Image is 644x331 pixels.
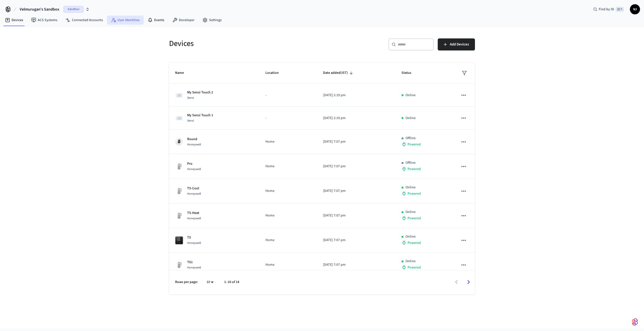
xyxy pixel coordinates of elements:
[265,164,311,169] p: Home
[187,119,194,123] span: Sensi
[20,6,59,12] span: Velmurugan's Sandbox
[187,260,201,265] p: T61
[616,7,624,12] span: ⌘ K
[323,262,389,267] p: [DATE] 7:07 pm
[408,142,421,147] span: Powered
[187,137,201,142] p: Round
[169,63,475,326] table: sticky table
[175,138,183,146] img: honeywell_round
[323,93,389,98] p: [DATE] 2:19 pm
[265,69,285,77] span: Location
[187,241,201,245] span: Honeywell
[187,167,201,171] span: Honeywell
[323,164,389,169] p: [DATE] 7:07 pm
[187,96,194,100] span: Sensi
[175,280,198,285] p: Rows per page:
[175,69,190,77] span: Name
[408,265,421,270] span: Powered
[630,4,640,14] button: VJ
[175,187,183,195] img: thermostat_fallback
[406,259,416,264] p: Online
[187,192,201,196] span: Honeywell
[61,16,107,25] a: Connected Accounts
[187,210,201,216] p: T5-Heat
[224,280,239,285] p: 1–10 of 14
[169,38,319,49] h5: Devices
[401,69,418,77] span: Status
[438,38,475,50] button: Add Devices
[265,188,311,194] p: Home
[406,234,416,239] p: Online
[406,160,416,165] p: Offline
[323,139,389,144] p: [DATE] 7:07 pm
[323,69,354,77] span: Date added(IST)
[406,209,416,215] p: Online
[265,116,311,121] p: -
[63,6,84,13] span: Sandbox
[408,167,421,172] span: Powered
[187,90,213,95] p: My Sensi Touch 2
[265,93,311,98] p: -
[406,136,416,141] p: Offline
[187,142,201,147] span: Honeywell
[408,216,421,221] span: Powered
[265,238,311,243] p: Home
[107,16,144,25] a: User Identities
[599,7,614,12] span: Find by ID
[450,41,469,48] span: Add Devices
[265,262,311,267] p: Home
[204,279,216,286] div: 10
[187,235,201,240] p: T5
[408,191,421,196] span: Powered
[168,16,198,25] a: Developer
[175,212,183,220] img: thermostat_fallback
[630,5,639,14] span: VJ
[187,161,201,167] p: Pro
[323,213,389,218] p: [DATE] 7:07 pm
[265,213,311,218] p: Home
[175,261,183,269] img: thermostat_fallback
[408,240,421,245] span: Powered
[1,16,27,25] a: Devices
[406,116,416,121] p: Online
[175,91,183,99] img: Sensi Smart Thermostat (White)
[187,216,201,220] span: Honeywell
[323,238,389,243] p: [DATE] 7:07 pm
[463,276,474,288] button: Go to next page
[323,116,389,121] p: [DATE] 2:19 pm
[406,185,416,190] p: Online
[589,5,628,14] div: Find by ID⌘ K
[198,16,226,25] a: Settings
[632,318,638,326] img: SeamLogoGradient.69752ec5.svg
[406,93,416,98] p: Online
[265,139,311,144] p: Home
[187,186,201,191] p: T5-Cool
[323,188,389,194] p: [DATE] 7:07 pm
[27,16,61,25] a: ACS Systems
[187,113,213,118] p: My Sensi Touch 1
[187,265,201,270] span: Honeywell
[175,236,183,244] img: honeywell_t5t6
[144,16,168,25] a: Events
[175,114,183,122] img: Sensi Smart Thermostat (White)
[175,162,183,171] img: thermostat_fallback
